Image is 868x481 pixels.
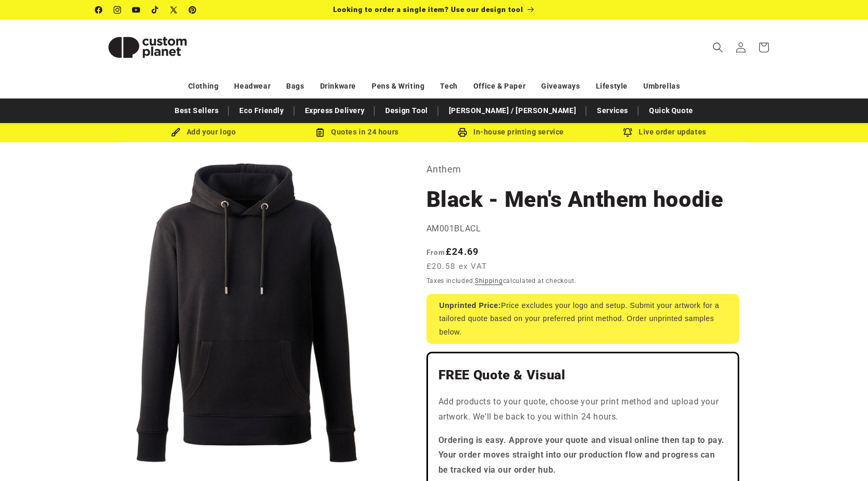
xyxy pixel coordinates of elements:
[188,77,219,95] a: Clothing
[426,161,739,178] p: Anthem
[438,367,727,384] h2: FREE Quote & Visual
[438,435,725,475] strong: Ordering is easy. Approve your quote and visual online then tap to pay. Your order moves straight...
[434,126,588,139] div: In-house printing service
[372,77,424,95] a: Pens & Writing
[440,77,457,95] a: Tech
[320,77,356,95] a: Drinkware
[644,102,699,120] a: Quick Quote
[541,77,580,95] a: Giveaways
[473,77,525,95] a: Office & Paper
[169,102,224,120] a: Best Sellers
[234,77,271,95] a: Headwear
[426,186,739,214] h1: Black - Men's Anthem hoodie
[426,246,479,257] strong: £24.69
[280,126,434,139] div: Quotes in 24 hours
[426,224,481,233] span: AM001BLACL
[426,248,446,256] span: From
[444,102,581,120] a: [PERSON_NAME] / [PERSON_NAME]
[458,128,467,137] img: In-house printing
[439,301,502,310] strong: Unprinted Price:
[643,77,680,95] a: Umbrellas
[623,128,632,137] img: Order updates
[426,276,739,286] div: Taxes included. calculated at checkout.
[816,431,868,481] iframe: Chat Widget
[588,126,742,139] div: Live order updates
[706,36,729,59] summary: Search
[438,394,727,425] p: Add products to your quote, choose your print method and upload your artwork. We'll be back to yo...
[596,77,628,95] a: Lifestyle
[127,126,280,139] div: Add your logo
[300,102,370,120] a: Express Delivery
[592,102,633,120] a: Services
[91,20,203,75] a: Custom Planet
[426,294,739,344] div: Price excludes your logo and setup. Submit your artwork for a tailored quote based on your prefer...
[426,261,487,273] span: £20.58 ex VAT
[95,24,200,71] img: Custom Planet
[315,128,325,137] img: Order Updates Icon
[333,5,523,14] span: Looking to order a single item? Use our design tool
[171,128,180,137] img: Brush Icon
[380,102,433,120] a: Design Tool
[234,102,289,120] a: Eco Friendly
[475,277,503,285] a: Shipping
[286,77,304,95] a: Bags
